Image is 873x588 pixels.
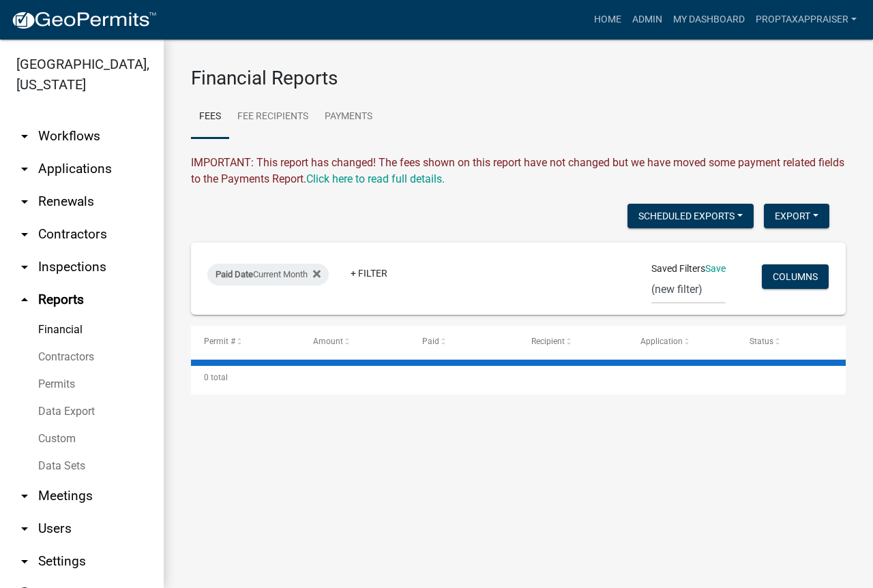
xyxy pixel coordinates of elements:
[229,95,316,139] a: Fee Recipients
[627,7,668,33] a: Admin
[627,326,737,358] datatable-header-cell: Application
[16,226,33,243] i: arrow_drop_down
[531,337,565,346] span: Recipient
[306,172,445,185] a: Click here to read full details.
[191,95,229,139] a: Fees
[191,67,846,90] h3: Financial Reports
[668,7,750,33] a: My Dashboard
[16,292,33,308] i: arrow_drop_up
[207,264,329,285] div: Current Month
[16,194,33,210] i: arrow_drop_down
[589,7,627,33] a: Home
[651,262,705,276] span: Saved Filters
[16,161,33,177] i: arrow_drop_down
[640,337,683,346] span: Application
[750,7,862,33] a: PropTaxAppraiser
[16,128,33,144] i: arrow_drop_down
[313,337,343,346] span: Amount
[422,337,439,346] span: Paid
[16,553,33,570] i: arrow_drop_down
[737,326,846,358] datatable-header-cell: Status
[764,204,829,228] button: Export
[340,261,398,285] a: + Filter
[518,326,627,358] datatable-header-cell: Recipient
[191,155,846,187] div: IMPORTANT: This report has changed! The fees shown on this report have not changed but we have mo...
[306,172,445,185] wm-modal-confirm: Upcoming Changes to Daily Fees Report
[409,326,518,358] datatable-header-cell: Paid
[204,337,235,346] span: Permit #
[191,360,846,394] div: 0 total
[627,204,754,228] button: Scheduled Exports
[762,264,829,289] button: Columns
[300,326,409,358] datatable-header-cell: Amount
[16,259,33,275] i: arrow_drop_down
[750,337,773,346] span: Status
[191,326,300,358] datatable-header-cell: Permit #
[316,95,381,139] a: Payments
[216,269,253,279] span: Paid Date
[705,263,726,274] a: Save
[16,521,33,537] i: arrow_drop_down
[16,488,33,504] i: arrow_drop_down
